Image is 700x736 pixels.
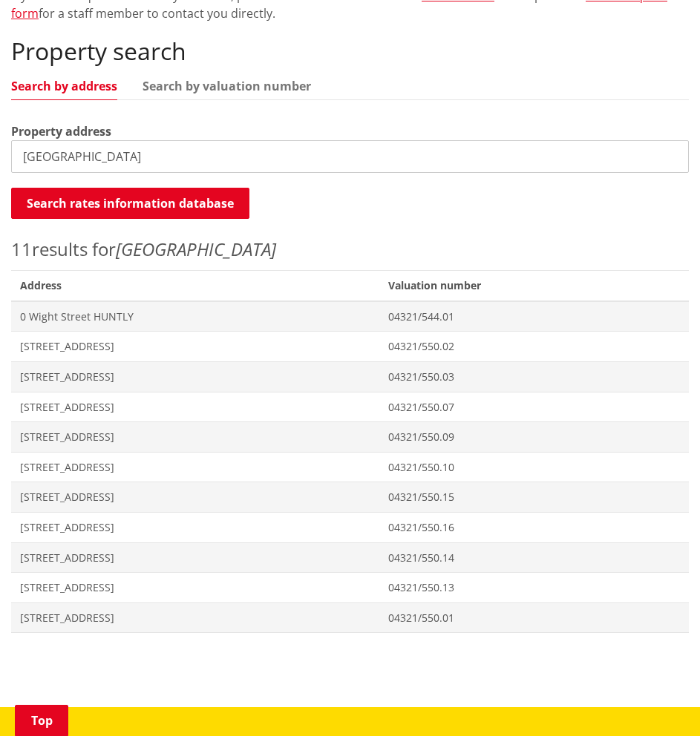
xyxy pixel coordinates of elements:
span: Valuation number [379,271,689,301]
button: Search rates information database [11,188,249,219]
em: [GEOGRAPHIC_DATA] [116,237,276,261]
a: [STREET_ADDRESS] 04321/550.13 [11,573,689,603]
span: [STREET_ADDRESS] [20,580,370,595]
a: [STREET_ADDRESS] 04321/550.07 [11,392,689,422]
span: 11 [11,237,32,261]
span: [STREET_ADDRESS] [20,490,370,505]
span: 04321/550.09 [388,430,680,444]
label: Property address [11,122,111,140]
a: 0 Wight Street HUNTLY 04321/544.01 [11,301,689,332]
span: 04321/550.03 [388,369,680,384]
iframe: Messenger Launcher [632,674,685,727]
span: 04321/550.02 [388,339,680,354]
p: results for [11,236,689,263]
input: e.g. Duke Street NGARUAWAHIA [11,140,689,173]
a: [STREET_ADDRESS] 04321/550.14 [11,542,689,573]
a: [STREET_ADDRESS] 04321/550.09 [11,422,689,453]
h2: Property search [11,37,689,65]
span: 04321/550.10 [388,460,680,475]
span: 04321/544.01 [388,309,680,324]
a: [STREET_ADDRESS] 04321/550.02 [11,332,689,362]
span: [STREET_ADDRESS] [20,460,370,475]
a: [STREET_ADDRESS] 04321/550.03 [11,361,689,392]
span: [STREET_ADDRESS] [20,551,370,565]
a: [STREET_ADDRESS] 04321/550.16 [11,512,689,542]
a: Top [15,705,68,736]
span: 04321/550.15 [388,490,680,505]
span: 04321/550.13 [388,580,680,595]
span: 0 Wight Street HUNTLY [20,309,370,324]
span: [STREET_ADDRESS] [20,369,370,384]
a: [STREET_ADDRESS] 04321/550.10 [11,452,689,482]
a: [STREET_ADDRESS] 04321/550.01 [11,602,689,633]
span: 04321/550.07 [388,400,680,415]
span: 04321/550.14 [388,551,680,565]
span: 04321/550.16 [388,520,680,535]
span: [STREET_ADDRESS] [20,430,370,444]
a: Search by address [11,80,117,92]
span: 04321/550.01 [388,611,680,625]
a: [STREET_ADDRESS] 04321/550.15 [11,482,689,513]
span: [STREET_ADDRESS] [20,339,370,354]
span: [STREET_ADDRESS] [20,611,370,625]
span: [STREET_ADDRESS] [20,400,370,415]
span: [STREET_ADDRESS] [20,520,370,535]
a: Search by valuation number [143,80,311,92]
span: Address [11,271,379,301]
